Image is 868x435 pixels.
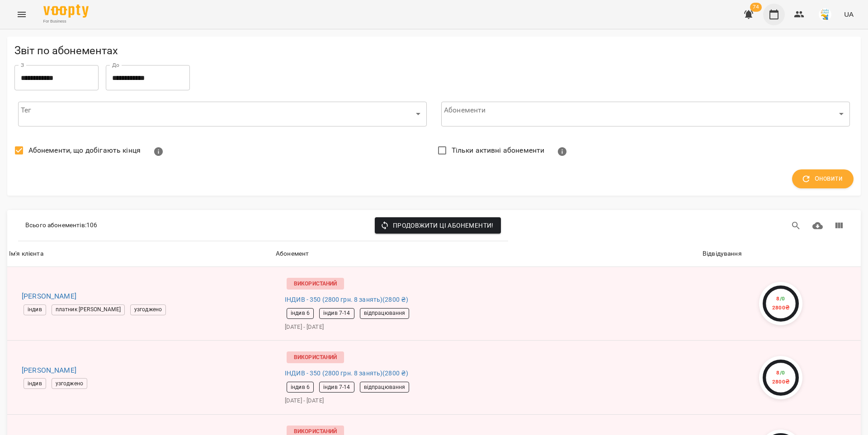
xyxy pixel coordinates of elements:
p: [DATE] - [DATE] [285,323,690,332]
span: індив 6 [287,384,313,391]
span: ІНДИВ - 350 (2800 грн. 8 занять) ( 2800 ₴ ) [285,369,408,378]
p: Всього абонементів : 106 [25,221,97,230]
a: [PERSON_NAME]індивплатник [PERSON_NAME]узгоджено [14,290,267,317]
span: UA [844,9,854,19]
span: узгоджено [52,380,87,388]
div: Сортувати [276,248,309,259]
span: Продовжити ці абонементи! [382,220,494,231]
span: Оновити [803,173,843,185]
span: узгоджено [131,306,165,313]
div: Відвідування [703,248,742,259]
p: Використаний [287,278,344,290]
h6: [PERSON_NAME] [22,290,267,303]
span: індив 7-14 [320,384,354,391]
span: Тільки активні абонементи [452,145,545,156]
div: ​ [18,101,427,126]
div: Абонемент [276,248,309,259]
button: Пошук [785,215,807,237]
span: платник [PERSON_NAME] [52,306,124,313]
button: Показати абонементи з 3 або менше відвідуваннями або що закінчуються протягом 7 днів [148,141,170,163]
span: ІНДИВ - 350 (2800 грн. 8 занять) ( 2800 ₴ ) [285,295,408,304]
span: індив 7-14 [320,309,354,317]
span: відпрацювання [360,384,409,391]
div: ​ [441,101,850,126]
span: / 0 [780,370,785,376]
span: For Business [43,19,89,24]
button: Menu [11,4,33,25]
button: Оновити [792,169,854,188]
button: Завантажити CSV [807,215,829,237]
div: 8 2800 ₴ [772,369,790,386]
span: індив [24,380,46,388]
span: Відвідування [703,248,859,259]
h5: Звіт по абонементах [14,44,854,58]
span: Ім'я клієнта [9,248,272,259]
img: Voopty Logo [43,5,89,18]
a: [PERSON_NAME]індивузгоджено [14,364,267,391]
span: Абонементи, що добігають кінця [28,145,141,156]
a: ВикористанийІНДИВ - 350 (2800 грн. 8 занять)(2800 ₴)індив 6індив 7-14відпрацювання[DATE] - [DATE] [281,272,693,335]
img: 38072b7c2e4bcea27148e267c0c485b2.jpg [819,8,831,21]
div: Сортувати [9,248,43,259]
div: Сортувати [703,248,742,259]
span: відпрацювання [360,309,409,317]
div: Table Toolbar [7,210,861,241]
button: Продовжити ці абонементи! [375,217,501,234]
span: індив 6 [287,309,313,317]
div: 8 2800 ₴ [772,295,790,312]
div: Ім'я клієнта [9,248,43,259]
p: Використаний [287,351,344,363]
span: індив [24,306,46,313]
button: UA [840,6,857,23]
button: Показувати тільки абонементи з залишком занять або з відвідуваннями. Активні абонементи - це ті, ... [552,141,573,163]
span: Абонемент [276,248,699,259]
a: ВикористанийІНДИВ - 350 (2800 грн. 8 занять)(2800 ₴)індив 6індив 7-14відпрацювання[DATE] - [DATE] [281,346,693,409]
h6: [PERSON_NAME] [22,364,267,377]
p: [DATE] - [DATE] [285,396,690,405]
button: Вигляд колонок [828,215,850,237]
span: / 0 [780,295,785,302]
span: 74 [750,3,762,12]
